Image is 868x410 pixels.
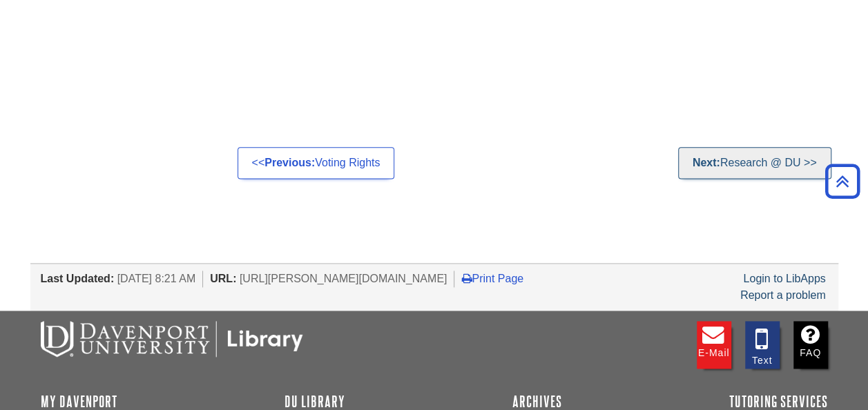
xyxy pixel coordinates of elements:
span: [DATE] 8:21 AM [117,273,196,284]
a: Report a problem [740,289,826,301]
a: Archives [512,393,562,410]
a: Next:Research @ DU >> [678,147,831,179]
a: Text [745,321,780,369]
a: <<Previous:Voting Rights [238,147,395,179]
span: Last Updated: [41,273,115,284]
a: Back to Top [820,172,865,191]
span: [URL][PERSON_NAME][DOMAIN_NAME] [240,273,447,284]
a: Print Page [461,273,523,284]
strong: Previous: [264,157,315,168]
a: Tutoring Services [729,393,828,410]
a: E-mail [697,321,731,369]
a: FAQ [793,321,828,369]
a: Login to LibApps [743,273,825,284]
strong: Next: [693,157,720,168]
span: URL: [210,273,236,284]
img: DU Libraries [41,321,303,357]
a: My Davenport [41,393,117,410]
i: Print Page [461,273,472,284]
a: DU Library [284,393,345,410]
